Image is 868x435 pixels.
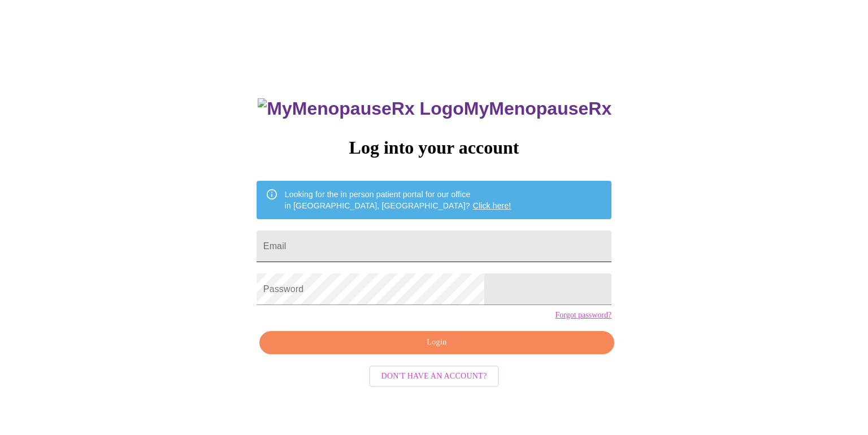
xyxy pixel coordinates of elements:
[285,184,511,216] div: Looking for the in person patient portal for our office in [GEOGRAPHIC_DATA], [GEOGRAPHIC_DATA]?
[257,137,611,158] h3: Log into your account
[381,369,487,384] span: Don't have an account?
[272,336,601,350] span: Login
[555,311,611,320] a: Forgot password?
[258,98,463,119] img: MyMenopauseRx Logo
[258,98,611,119] h3: MyMenopauseRx
[473,201,511,210] a: Click here!
[369,366,500,388] button: Don't have an account?
[366,370,502,380] a: Don't have an account?
[259,331,614,354] button: Login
